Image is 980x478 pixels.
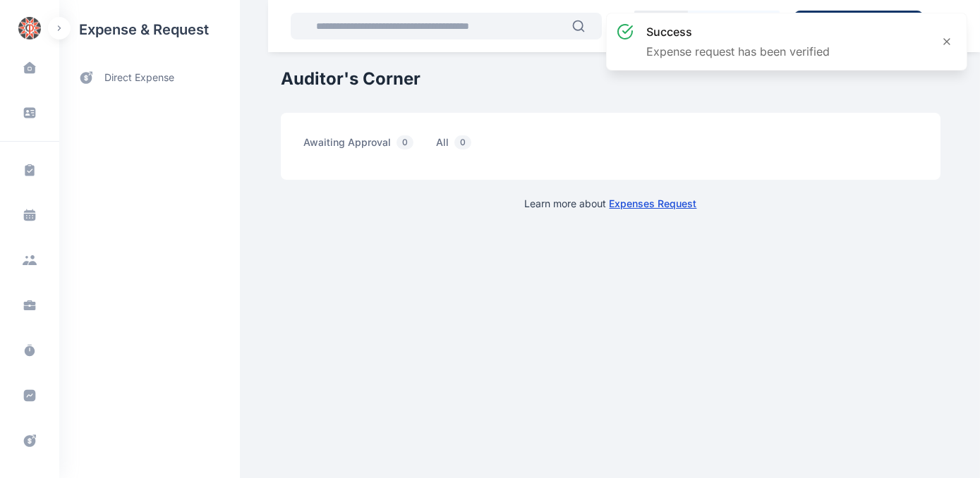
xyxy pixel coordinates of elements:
a: Expenses Request [610,197,697,209]
p: Expense request has been verified [646,43,830,60]
span: direct expense [104,71,174,85]
h3: success [646,23,830,40]
a: awaiting approval0 [303,135,436,157]
span: all [436,135,477,157]
a: direct expense [59,59,240,97]
span: awaiting approval [303,135,419,157]
h1: Auditor's Corner [281,68,940,90]
a: all0 [436,135,494,157]
p: Learn more about [525,197,697,211]
span: 0 [397,135,413,149]
span: 0 [454,135,471,149]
